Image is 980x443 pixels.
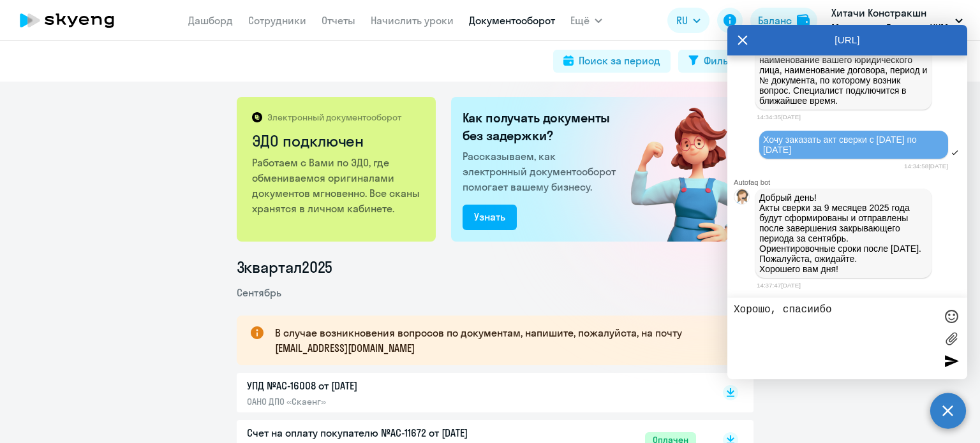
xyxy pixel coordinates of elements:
span: RU [676,13,688,28]
li: 3 квартал 2025 [237,257,754,277]
p: ​Акты сверки за 9 месяцев 2025 года будут сформированы и отправлены после завершения закрывающего... [759,203,928,243]
a: Отчеты [322,14,355,27]
time: 14:37:47[DATE] [757,282,801,289]
img: connected [610,97,754,242]
textarea: Хорошо, спасиибо [734,304,935,373]
button: Поиск за период [553,50,671,73]
button: RU [667,8,709,33]
p: Пожалуйста, ожидайте. [759,254,928,264]
button: Узнать [463,205,517,230]
span: Ещё [570,13,590,28]
div: Autofaq bot [734,178,967,186]
button: Ещё [570,8,602,33]
time: 14:34:35[DATE] [757,113,801,120]
p: Хитачи Констракшн Машинери Евразия, ХКМ ЕВРАЗИЯ, ООО [831,5,950,36]
img: balance [797,14,810,27]
span: Сентябрь [237,286,281,299]
img: bot avatar [734,189,750,208]
p: Электронный документооборот [267,112,401,123]
button: Балансbalance [750,8,817,33]
p: Рассказываем, как электронный документооборот помогает вашему бизнесу. [463,149,621,194]
button: Фильтр [678,50,748,73]
div: Узнать [474,209,505,224]
a: Документооборот [469,14,555,27]
div: Баланс [758,13,792,28]
a: Дашборд [188,14,233,27]
p: В случае возникновения вопросов по документам, напишите, пожалуйста, на почту [EMAIL_ADDRESS][DOM... [275,325,731,356]
label: Лимит 10 файлов [942,329,961,348]
div: Фильтр [704,53,738,68]
p: УПД №AC-16008 от [DATE] [247,378,515,393]
h2: ЭДО подключен [252,131,422,151]
button: Хитачи Констракшн Машинери Евразия, ХКМ ЕВРАЗИЯ, ООО [825,5,969,36]
p: Работаем с Вами по ЭДО, где обмениваемся оригиналами документов мгновенно. Все сканы хранятся в л... [252,155,422,216]
span: Хочу заказать акт сверки с [DATE] по [DATE] [763,134,919,155]
span: Сформулируйте, пожалуйста, запрос. Дополнительно укажите, пжл., наименование вашего юридического ... [759,34,930,106]
time: 14:34:58[DATE] [904,163,948,170]
p: Добрый день! [759,192,928,203]
a: УПД №AC-16008 от [DATE]ОАНО ДПО «Скаенг» [247,378,696,407]
a: Начислить уроки [371,14,454,27]
p: Ориентировочные сроки после [DATE]. [759,243,928,254]
div: Поиск за период [579,53,660,68]
h2: Как получать документы без задержки? [463,109,621,145]
a: Сотрудники [248,14,306,27]
p: ОАНО ДПО «Скаенг» [247,396,515,407]
p: Хорошего вам дня! [759,264,928,274]
p: Счет на оплату покупателю №AC-11672 от [DATE] [247,425,515,440]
